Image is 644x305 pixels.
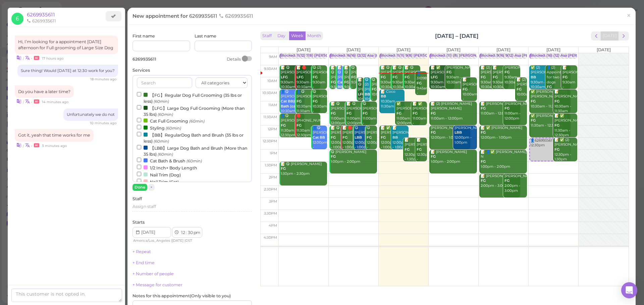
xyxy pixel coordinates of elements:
[405,75,410,79] b: FG
[264,187,277,192] span: 2:30pm
[530,138,570,148] div: 👤6269935611 12:30pm
[263,115,277,119] span: 11:30am
[330,101,355,126] div: 📝 😋 [PERSON_NAME] 11:00am - 12:00pm
[480,126,527,140] div: 📝 ✅ [PERSON_NAME] 12:00pm - 1:00pm
[137,132,141,136] input: 【BB】RegularDog Bath and Brush (35 lbs or less) (60min)
[396,101,420,126] div: ✅ [PERSON_NAME] 11:00am - 12:00pm
[381,135,386,140] b: FG
[504,65,520,85] div: [PERSON_NAME] 9:30am - 10:30am
[269,223,277,228] span: 4pm
[392,126,408,150] div: 📝 [PERSON_NAME] 12:00pm - 1:00pm
[417,147,422,152] b: FG
[132,249,151,254] a: + Repeat
[358,77,364,112] div: 📝 😋 [PERSON_NAME] 10:00am - 11:00am
[132,184,147,191] button: Done
[331,154,336,159] b: FG
[172,238,183,243] span: [DATE]
[372,87,377,91] b: FG
[554,123,559,128] b: FG
[621,282,637,298] div: Open Intercom Messenger
[342,135,347,140] b: FG
[280,113,305,138] div: 👤😋 [PERSON_NAME] 11:30am - 12:30pm
[312,65,327,95] div: 😋 (2) [PERSON_NAME] 9:30am - 10:30am
[289,31,306,41] button: Week
[554,113,577,138] div: 📝 ✅ [PERSON_NAME] 11:30am - 12:30pm
[530,89,570,109] div: ✅ [PERSON_NAME] [PERSON_NAME] 10:30am - 11:30am
[454,126,477,145] div: [PERSON_NAME] 12:00pm - 1:00pm
[158,152,173,157] small: (60min)
[430,101,477,121] div: 📝 (2) [PERSON_NAME] [PERSON_NAME] 11:00am - 12:00pm
[546,65,571,100] div: 👤(2) Appointment for two small dogs 9:30am - 10:30am
[15,142,118,149] div: •
[296,113,320,138] div: 🛑 [PHONE_NUMBER] 11:30am - 12:30pm
[346,111,352,116] b: FG
[195,33,216,39] label: Last name
[463,87,468,91] b: FG
[265,163,277,167] span: 1:30pm
[358,92,365,96] b: LFG
[281,99,302,108] b: Cat BB|Flea Bath (cat)
[297,75,304,79] b: LFG
[137,105,141,109] input: 【LFG】Large Dog Full Grooming (More than 35 lbs) (60min)
[150,185,153,189] span: ×
[137,131,248,144] label: 【BB】RegularDog Bath and Brush (35 lbs or less)
[554,89,577,114] div: 📝 [PERSON_NAME] 10:30am - 11:30am
[137,165,141,169] input: 1/2 Inch+ Body Length
[504,101,527,121] div: [PERSON_NAME] 11:00am - 12:00pm
[305,31,323,41] button: Month
[481,130,486,135] b: FG
[380,89,405,109] div: 📝 Coco 10:30am - 11:30am
[431,111,436,116] b: FG
[330,53,466,58] div: Blocked: 16(16) 12(12) Asa [PERSON_NAME] [PERSON_NAME] • Appointment
[430,126,470,140] div: [PERSON_NAME] 12:00pm - 1:00pm
[331,135,336,140] b: FG
[354,126,370,150] div: 😋 [PERSON_NAME] 12:00pm - 1:00pm
[137,178,179,185] label: Nail Trim (Cat)
[158,112,173,117] small: (60min)
[90,121,116,125] span: 09/17/2025 09:39am
[189,119,205,124] small: (60min)
[380,65,396,90] div: 📝 😋 [PERSON_NAME] 9:30am - 10:30am
[313,135,325,140] b: Cat BB
[481,159,486,164] b: FG
[431,154,436,159] b: FG
[264,67,277,71] span: 9:30am
[132,293,231,299] label: Notes for this appointment ( Only visible to you )
[137,104,248,118] label: 【LFG】Large Dog Full Grooming (More than 35 lbs)
[366,126,377,155] div: 😋 [PERSON_NAME] 12:00pm - 1:00pm
[15,85,74,98] div: Do you have a later time?
[132,57,156,62] span: 6269935611
[15,98,118,105] div: •
[554,99,559,103] b: FG
[365,92,370,96] b: BB
[269,175,277,179] span: 2pm
[392,75,397,79] b: FG
[481,75,486,79] b: FG
[416,138,427,167] div: 📝 [PERSON_NAME] 12:30pm - 1:30pm
[312,126,327,155] div: 👤😋 [PERSON_NAME] 12:00pm - 1:00pm
[268,127,277,131] span: 12pm
[137,92,141,96] input: 【FG】Regular Dog Full Grooming (35 lbs or less) (60min)
[296,89,320,114] div: 👤😋 [PERSON_NAME] 10:30am - 11:30am
[346,47,361,52] span: [DATE]
[330,150,377,164] div: 😋 [PERSON_NAME] 1:00pm - 2:00pm
[185,238,192,243] span: DST
[404,138,420,162] div: 📝 [PERSON_NAME] 12:30pm - 1:30pm
[431,75,438,79] b: LFG
[132,196,142,202] label: Staff
[297,123,302,128] b: FG
[269,199,277,204] span: 3pm
[23,56,24,61] i: |
[597,47,611,52] span: [DATE]
[132,204,156,209] span: Assign staff
[132,282,182,287] a: + Message for customer
[462,77,477,107] div: 📝 [PERSON_NAME] 10:00am - 11:00am
[297,47,311,52] span: [DATE]
[562,75,568,79] b: FG
[531,99,536,103] b: FG
[262,91,277,95] span: 10:30am
[416,71,427,101] div: 👤3109894530 9:45am - 10:45am
[132,67,150,73] label: Services
[137,179,141,183] input: Nail Trim (Cat)
[531,118,536,123] b: FG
